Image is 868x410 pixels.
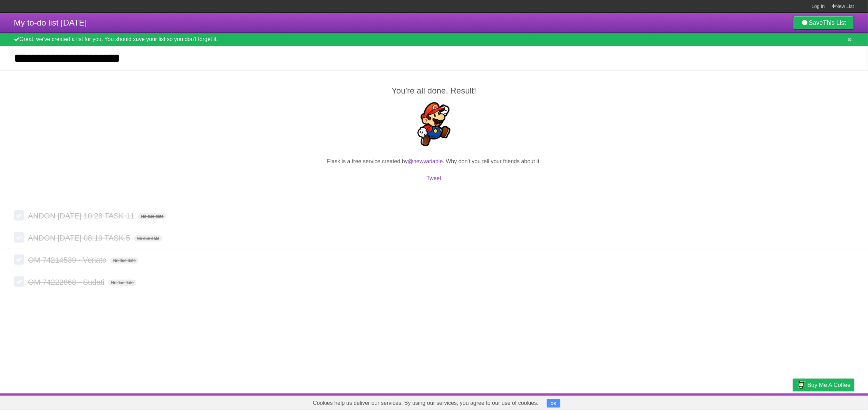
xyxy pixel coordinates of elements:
label: Done [14,232,24,243]
a: Tweet [427,175,442,181]
a: @newvariable [408,158,443,164]
span: No due date [138,213,166,219]
a: Privacy [784,395,802,408]
span: OM 74214539 - Veriato [28,256,108,264]
a: SaveThis List [793,16,854,30]
label: Done [14,210,24,221]
span: No due date [134,235,162,242]
span: OM 74222868 - Sudati [28,278,106,286]
img: Buy me a coffee [797,379,806,391]
p: Flask is a free service created by . Why don't you tell your friends about it. [14,157,854,166]
label: Done [14,254,24,265]
a: Developers [724,395,752,408]
h2: You're all done. Result! [14,85,854,97]
span: Cookies help us deliver our services. By using our services, you agree to our use of cookies. [306,396,546,410]
a: Buy me a coffee [793,379,854,391]
label: Done [14,276,24,287]
span: My to-do list [DATE] [14,18,87,27]
span: ANDON [DATE] 08:19 TASK 5 [28,234,132,242]
span: Buy me a coffee [808,379,851,391]
span: No due date [108,280,136,286]
span: ANDON [DATE] 10:28 TASK 11 [28,212,136,220]
img: Super Mario [412,102,456,146]
a: About [701,395,716,408]
a: Terms [761,395,776,408]
b: This List [823,19,846,26]
span: No due date [110,257,138,264]
a: Suggest a feature [811,395,854,408]
button: OK [547,399,560,408]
